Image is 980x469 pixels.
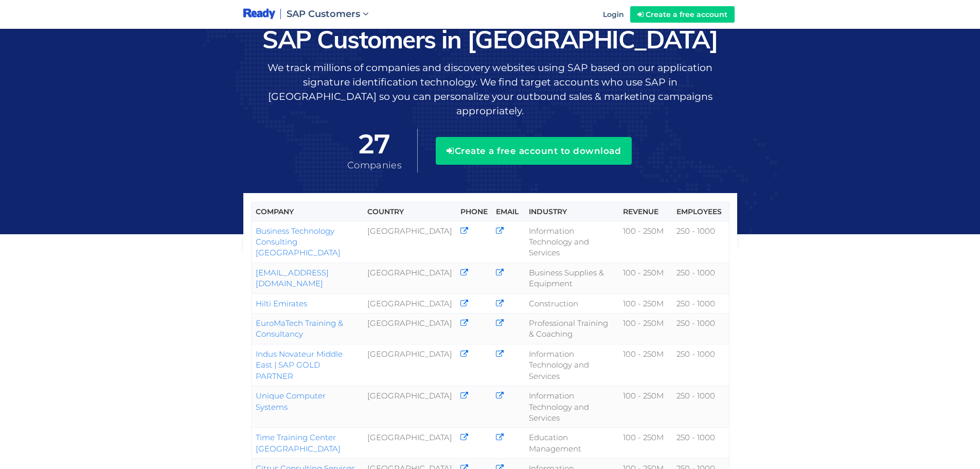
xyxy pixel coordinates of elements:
a: Indus Novateur Middle East | SAP GOLD PARTNER [256,349,343,381]
th: Email [492,202,525,221]
td: 250 - 1000 [672,386,729,428]
td: Business Supplies & Equipment [525,263,619,293]
td: [GEOGRAPHIC_DATA] [363,314,456,344]
a: [EMAIL_ADDRESS][DOMAIN_NAME] [256,268,329,288]
td: [GEOGRAPHIC_DATA] [363,344,456,386]
td: 100 - 250M [619,293,672,313]
span: Login [603,10,624,19]
a: Login [597,2,630,27]
td: Construction [525,293,619,313]
span: 27 [347,129,402,159]
span: Companies [347,160,402,171]
a: Hilti Emirates [256,299,307,308]
a: Create a free account [630,6,735,23]
td: [GEOGRAPHIC_DATA] [363,428,456,459]
h1: SAP Customers in [GEOGRAPHIC_DATA] [243,26,737,53]
td: 250 - 1000 [672,263,729,293]
td: 100 - 250M [619,314,672,344]
td: 250 - 1000 [672,221,729,263]
td: 100 - 250M [619,221,672,263]
p: We track millions of companies and discovery websites using SAP based on our application signatur... [243,61,737,118]
td: 100 - 250M [619,386,672,428]
td: Education Management [525,428,619,459]
td: 250 - 1000 [672,428,729,459]
td: Information Technology and Services [525,386,619,428]
a: EuroMaTech Training & Consultancy [256,318,343,339]
td: Information Technology and Services [525,344,619,386]
th: Company [251,202,363,221]
button: Create a free account to download [436,137,632,165]
img: logo [243,8,276,21]
th: Country [363,202,456,221]
th: Employees [672,202,729,221]
td: 100 - 250M [619,344,672,386]
a: Unique Computer Systems [256,391,326,411]
td: [GEOGRAPHIC_DATA] [363,263,456,293]
a: Time Training Center [GEOGRAPHIC_DATA] [256,432,341,453]
td: 250 - 1000 [672,314,729,344]
td: 100 - 250M [619,428,672,459]
span: SAP Customers [287,8,360,20]
th: Revenue [619,202,672,221]
td: Professional Training & Coaching [525,314,619,344]
th: Phone [456,202,492,221]
a: Business Technology Consulting [GEOGRAPHIC_DATA] [256,226,341,258]
td: 250 - 1000 [672,293,729,313]
td: [GEOGRAPHIC_DATA] [363,386,456,428]
td: [GEOGRAPHIC_DATA] [363,221,456,263]
td: Information Technology and Services [525,221,619,263]
th: Industry [525,202,619,221]
td: 100 - 250M [619,263,672,293]
td: [GEOGRAPHIC_DATA] [363,293,456,313]
td: 250 - 1000 [672,344,729,386]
